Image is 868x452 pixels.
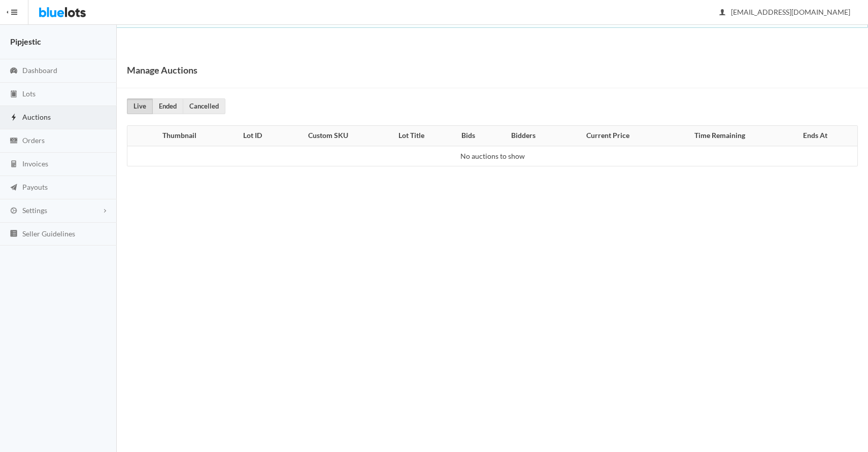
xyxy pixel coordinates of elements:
ion-icon: paper plane [9,183,19,193]
th: Custom SKU [280,126,377,146]
span: Lots [22,89,36,98]
th: Bids [446,126,490,146]
ion-icon: clipboard [9,90,19,99]
th: Time Remaining [660,126,779,146]
span: Settings [22,206,47,215]
h1: Manage Auctions [127,62,197,78]
th: Bidders [490,126,556,146]
ion-icon: person [717,8,727,18]
span: [EMAIL_ADDRESS][DOMAIN_NAME] [720,8,850,16]
th: Lot Title [377,126,446,146]
a: Live [127,98,153,114]
th: Current Price [556,126,660,146]
ion-icon: cog [9,206,19,216]
span: Dashboard [22,66,57,75]
th: Ends At [779,126,857,146]
td: No auctions to show [127,146,857,166]
ion-icon: speedometer [9,66,19,76]
span: Payouts [22,183,48,191]
strong: Pipjestic [10,37,41,46]
span: Invoices [22,159,48,168]
th: Lot ID [225,126,279,146]
ion-icon: calculator [9,160,19,169]
span: Orders [22,136,45,145]
a: Ended [152,98,183,114]
span: Seller Guidelines [22,229,75,238]
ion-icon: flash [9,113,19,123]
ion-icon: cash [9,136,19,146]
th: Thumbnail [127,126,225,146]
ion-icon: list box [9,229,19,239]
a: Cancelled [183,98,225,114]
span: Auctions [22,113,51,121]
